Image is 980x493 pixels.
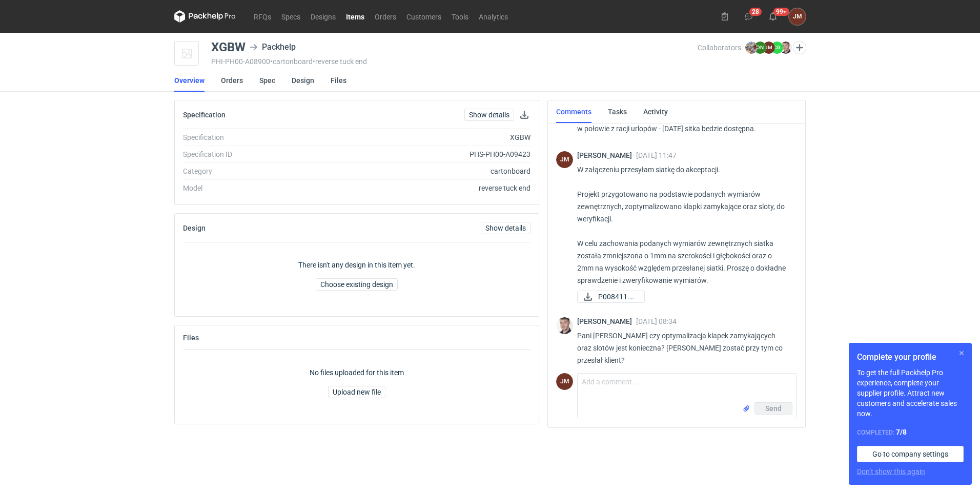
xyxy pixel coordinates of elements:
[789,8,806,25] button: JM
[211,41,246,53] div: XGBW
[322,166,530,176] div: cartonboard
[446,10,474,23] a: Tools
[276,10,305,23] a: Specs
[211,57,698,66] div: PHI-PH00-A08900
[857,367,964,419] p: To get the full Packhelp Pro experience, complete your supplier profile. Attract new customers an...
[763,42,775,54] figcaption: JM
[577,151,636,159] span: [PERSON_NAME]
[780,42,792,54] img: Maciej Sikora
[298,260,415,270] p: There isn't any design in this item yet.
[577,291,645,303] a: P008411.pdf
[259,69,275,92] a: Spec
[313,57,367,66] span: • reverse tuck end
[741,8,757,25] button: 28
[270,57,313,66] span: • cartonboard
[370,10,401,23] a: Orders
[331,69,346,92] a: Files
[754,42,766,54] figcaption: DN
[608,100,627,123] a: Tasks
[320,281,393,288] span: Choose existing design
[643,100,668,123] a: Activity
[598,291,636,302] span: P008411.pdf
[556,373,573,390] figcaption: JM
[333,388,381,396] span: Upload new file
[577,317,636,325] span: [PERSON_NAME]
[316,278,398,291] button: Choose existing design
[322,149,530,159] div: PHS-PH00-A09423
[328,386,385,398] button: Upload new file
[183,132,322,142] div: Specification
[322,132,530,142] div: XGBW
[556,151,573,168] div: JOANNA MOCZAŁA
[481,222,530,234] a: Show details
[636,317,677,325] span: [DATE] 08:34
[518,109,530,121] button: Download specification
[174,10,236,23] svg: Packhelp Pro
[305,10,341,23] a: Designs
[556,151,573,168] figcaption: JM
[857,446,964,462] a: Go to company settings
[174,69,205,92] a: Overview
[789,8,806,25] div: JOANNA MOCZAŁA
[793,41,806,54] button: Edit collaborators
[221,69,243,92] a: Orders
[401,10,446,23] a: Customers
[556,317,573,334] img: Maciej Sikora
[577,330,789,366] p: Pani [PERSON_NAME] czy optymalizacja klapek zamykających oraz slotów jest konieczna? [PERSON_NAME...
[636,151,677,159] span: [DATE] 11:47
[745,42,758,54] img: Michał Palasek
[341,10,370,23] a: Items
[765,8,781,25] button: 99+
[292,69,314,92] a: Design
[250,41,296,53] div: Packhelp
[183,224,206,232] h2: Design
[183,149,322,159] div: Specification ID
[556,100,591,123] a: Comments
[183,183,322,193] div: Model
[765,405,782,412] span: Send
[474,10,513,23] a: Analytics
[310,367,404,378] p: No files uploaded for this item
[698,44,741,52] span: Collaborators
[322,183,530,193] div: reverse tuck end
[183,111,226,119] h2: Specification
[955,347,968,359] button: Skip for now
[249,10,276,23] a: RFQs
[771,42,783,54] figcaption: CG
[857,466,925,477] button: Don’t show this again
[183,334,199,342] h2: Files
[896,428,907,436] strong: 7 / 8
[464,109,514,121] a: Show details
[857,351,964,363] h1: Complete your profile
[183,166,322,176] div: Category
[754,402,792,415] button: Send
[556,373,573,390] div: JOANNA MOCZAŁA
[857,427,964,438] div: Completed:
[577,163,789,286] p: W załączeniu przesyłam siatkę do akceptacji. Projekt przygotowano na podstawie podanych wymiarów ...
